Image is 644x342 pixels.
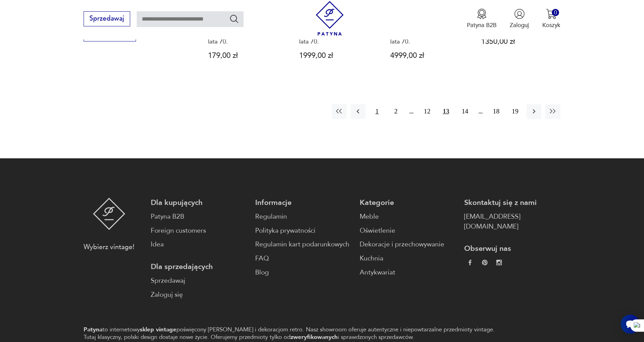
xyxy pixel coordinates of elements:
[151,226,247,236] a: Foreign customers
[546,9,557,19] img: Ikona koszyka
[255,268,351,278] a: Blog
[496,260,502,265] img: c2fd9cf7f39615d9d6839a72ae8e59e5.webp
[255,240,351,249] a: Regulamin kart podarunkowych
[438,104,453,119] button: 13
[299,52,374,59] p: 1999,00 zł
[208,17,283,46] h3: Kinkiet, Plafon, Briloner Leuchten, [DEMOGRAPHIC_DATA], lata 70.
[84,16,130,22] a: Sprzedawaj
[151,262,247,272] p: Dla sprzedających
[255,212,351,222] a: Regulamin
[299,17,374,46] h3: Para kinkietów, [PERSON_NAME], [GEOGRAPHIC_DATA], lata 70.
[370,104,384,119] button: 1
[312,1,347,36] img: Patyna - sklep z meblami i dekoracjami vintage
[360,212,456,222] a: Meble
[552,9,559,16] div: 0
[464,198,560,208] p: Skontaktuj się z nami
[360,240,456,249] a: Dekoracje i przechowywanie
[510,21,529,29] p: Zaloguj
[420,104,434,119] button: 12
[467,260,473,265] img: da9060093f698e4c3cedc1453eec5031.webp
[229,14,239,24] button: Szukaj
[360,254,456,264] a: Kuchnia
[151,276,247,286] a: Sprzedawaj
[208,52,283,59] p: 179,00 zł
[464,212,560,232] a: [EMAIL_ADDRESS][DOMAIN_NAME]
[482,260,487,265] img: 37d27d81a828e637adc9f9cb2e3d3a8a.webp
[489,104,504,119] button: 18
[84,11,130,26] button: Sprzedawaj
[467,21,497,29] p: Patyna B2B
[360,198,456,208] p: Kategorie
[84,326,102,333] strong: Patyna
[93,198,125,230] img: Patyna - sklep z meblami i dekoracjami vintage
[390,17,466,46] h3: Para kinkietów Murano, [PERSON_NAME], [GEOGRAPHIC_DATA], lata 70.
[510,9,529,29] button: Zaloguj
[542,21,560,29] p: Koszyk
[360,268,456,278] a: Antykwariat
[151,240,247,249] a: Idea
[467,9,497,29] button: Patyna B2B
[542,9,560,29] button: 0Koszyk
[151,290,247,300] a: Zaloguj się
[514,9,525,19] img: Ikonka użytkownika
[481,38,557,45] p: 1350,00 zł
[476,9,487,19] img: Ikona medalu
[255,198,351,208] p: Informacje
[84,326,498,341] p: to internetowy poświęcony [PERSON_NAME] i dekoracjom retro. Nasz showroom oferuje autentyczne i n...
[140,326,176,333] strong: sklep vintage
[255,226,351,236] a: Polityka prywatności
[360,226,456,236] a: Oświetlenie
[84,242,134,252] p: Wybierz vintage!
[388,104,403,119] button: 2
[151,212,247,222] a: Patyna B2B
[151,198,247,208] p: Dla kupujących
[621,315,640,334] iframe: Smartsupp widget button
[467,9,497,29] a: Ikona medaluPatyna B2B
[390,52,466,59] p: 4999,00 zł
[255,254,351,264] a: FAQ
[508,104,522,119] button: 19
[464,244,560,254] p: Obserwuj nas
[458,104,472,119] button: 14
[290,333,338,341] strong: zweryfikowanych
